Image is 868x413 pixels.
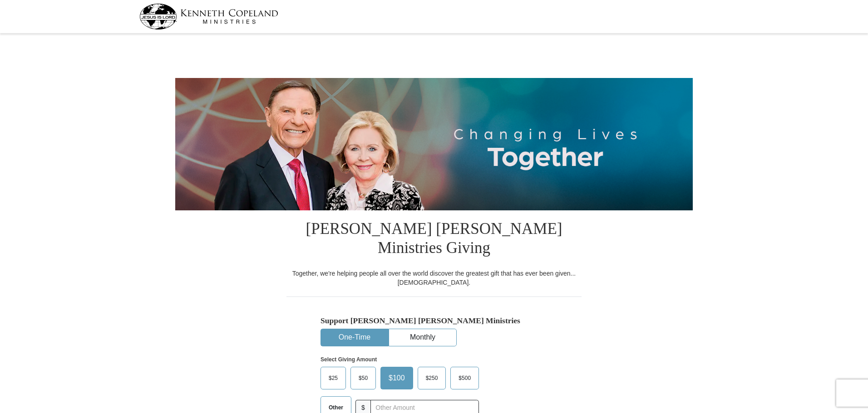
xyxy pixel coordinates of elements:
[321,316,547,326] h5: Support [PERSON_NAME] [PERSON_NAME] Ministries
[321,329,388,346] button: One-Time
[384,371,409,385] span: $100
[421,371,443,385] span: $250
[354,371,372,385] span: $50
[454,371,475,385] span: $500
[286,269,582,287] div: Together, we're helping people all over the world discover the greatest gift that has ever been g...
[324,371,342,385] span: $25
[389,329,456,346] button: Monthly
[286,210,582,269] h1: [PERSON_NAME] [PERSON_NAME] Ministries Giving
[139,4,278,29] img: kcm-header-logo.svg
[321,356,377,363] strong: Select Giving Amount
